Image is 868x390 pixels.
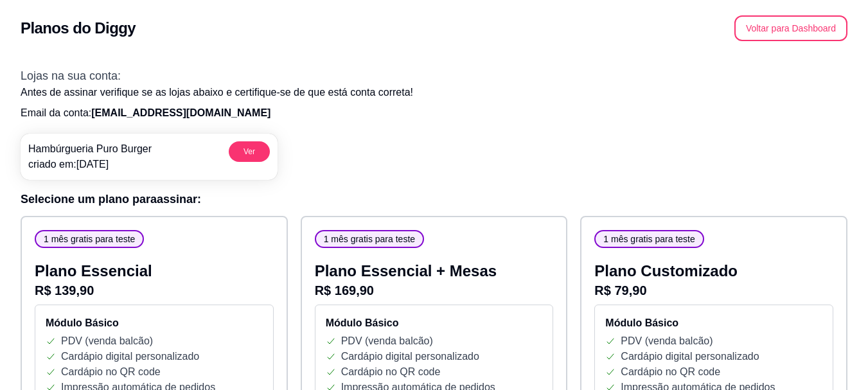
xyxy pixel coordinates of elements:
p: Plano Essencial + Mesas [315,261,554,281]
p: Cardápio no QR code [621,364,720,380]
p: Plano Essencial [35,261,274,281]
h4: Módulo Básico [46,315,263,331]
p: Cardápio digital personalizado [61,349,199,364]
h3: Selecione um plano para assinar : [21,190,847,208]
p: criado em: [DATE] [28,157,152,172]
p: Antes de assinar verifique se as lojas abaixo e certifique-se de que está conta correta! [21,85,847,100]
p: R$ 169,90 [315,281,554,299]
button: Ver [229,141,270,162]
p: R$ 139,90 [35,281,274,299]
p: Plano Customizado [594,261,833,281]
span: 1 mês gratis para teste [39,233,140,245]
p: Cardápio digital personalizado [621,349,759,364]
span: 1 mês gratis para teste [319,233,420,245]
h3: Lojas na sua conta: [21,67,847,85]
p: PDV (venda balcão) [621,333,713,349]
h2: Planos do Diggy [21,18,136,39]
a: Voltar para Dashboard [734,22,847,33]
p: Cardápio no QR code [61,364,161,380]
button: Voltar para Dashboard [734,15,847,41]
p: PDV (venda balcão) [341,333,433,349]
span: 1 mês gratis para teste [598,233,700,245]
p: Cardápio no QR code [341,364,441,380]
p: PDV (venda balcão) [61,333,153,349]
p: Cardápio digital personalizado [341,349,479,364]
p: Hambúrgueria Puro Burger [28,141,152,157]
p: Email da conta: [21,105,847,121]
a: Hambúrgueria Puro Burgercriado em:[DATE]Ver [21,134,278,180]
p: R$ 79,90 [594,281,833,299]
h4: Módulo Básico [605,315,822,331]
h4: Módulo Básico [326,315,543,331]
span: [EMAIL_ADDRESS][DOMAIN_NAME] [91,107,270,118]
